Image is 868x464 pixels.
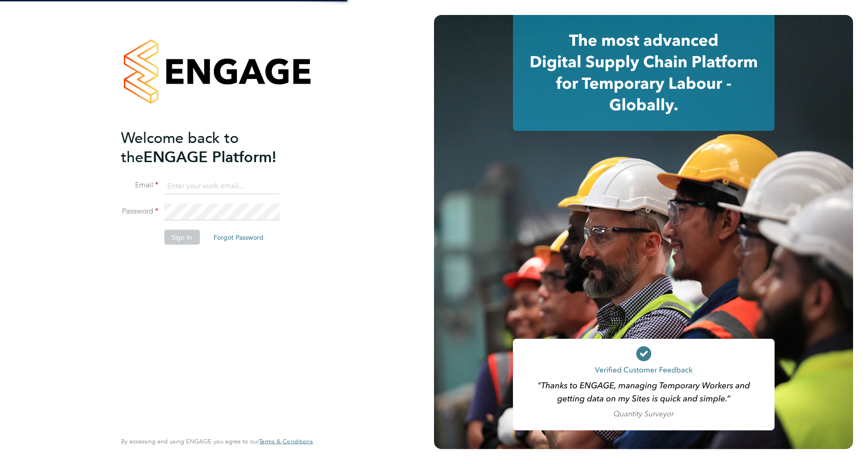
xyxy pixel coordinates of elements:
button: Sign In [164,230,199,245]
h2: ENGAGE Platform! [121,128,303,166]
span: By accessing and using ENGAGE you agree to our [121,437,313,445]
a: Terms & Conditions [259,438,313,445]
label: Password [121,207,158,216]
input: Enter your work email... [164,178,279,194]
button: Forgot Password [206,230,271,245]
label: Email [121,180,158,190]
span: Welcome back to the [121,128,239,166]
span: Terms & Conditions [259,437,313,445]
